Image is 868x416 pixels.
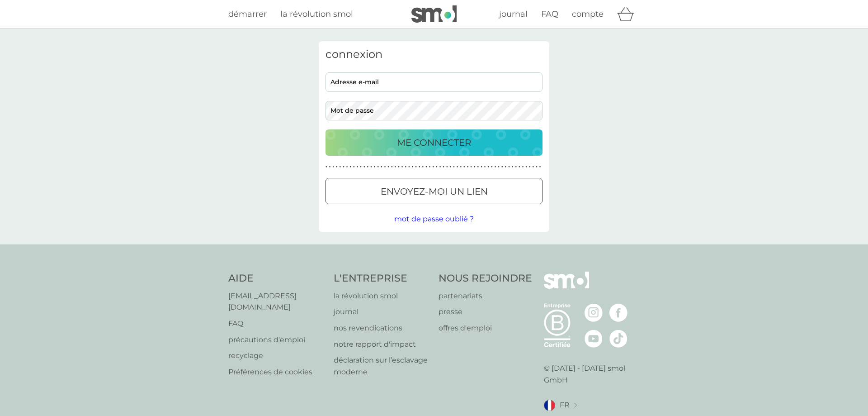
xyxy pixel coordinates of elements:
[357,165,359,169] p: ●
[329,165,331,169] p: ●
[387,165,389,169] p: ●
[541,8,558,21] a: FAQ
[280,8,353,21] a: la révolution smol
[508,165,510,169] p: ●
[415,165,417,169] p: ●
[325,48,542,61] h3: connexion
[544,400,555,411] img: FR drapeau
[353,165,355,169] p: ●
[541,9,558,19] span: FAQ
[280,9,353,19] span: la révolution smol
[463,165,465,169] p: ●
[498,165,500,169] p: ●
[395,165,396,169] p: ●
[411,5,457,23] img: smol
[460,165,462,169] p: ●
[529,165,531,169] p: ●
[617,5,640,23] div: panier
[334,290,430,302] a: la révolution smol
[228,8,267,21] a: démarrer
[408,165,410,169] p: ●
[370,165,372,169] p: ●
[228,318,325,330] a: FAQ
[334,306,430,318] a: journal
[436,165,438,169] p: ●
[405,165,406,169] p: ●
[609,330,627,348] img: visitez la page TikTok de smol
[394,213,474,225] button: mot de passe oublié ?
[377,165,379,169] p: ●
[398,165,400,169] p: ●
[384,165,386,169] p: ●
[609,304,627,322] img: visitez la page Facebook de smol
[432,165,434,169] p: ●
[325,178,542,204] button: envoyez-moi un lien
[332,165,334,169] p: ●
[439,272,532,286] h4: NOUS REJOINDRE
[397,135,471,150] p: ME CONNECTER
[228,334,325,346] p: précautions d'emploi
[487,165,489,169] p: ●
[501,165,503,169] p: ●
[470,165,472,169] p: ●
[325,129,542,156] button: ME CONNECTER
[544,363,640,386] p: © [DATE] - [DATE] smol GmbH
[467,165,469,169] p: ●
[499,9,528,19] span: journal
[391,165,393,169] p: ●
[536,165,538,169] p: ●
[439,306,532,318] a: presse
[439,165,441,169] p: ●
[340,165,341,169] p: ●
[477,165,479,169] p: ●
[412,165,414,169] p: ●
[585,330,603,348] img: visitez la page Youtube de smol
[401,165,403,169] p: ●
[349,165,351,169] p: ●
[515,165,517,169] p: ●
[334,339,430,350] p: notre rapport d'impact
[491,165,493,169] p: ●
[334,354,430,378] a: déclaration sur l’esclavage moderne
[228,350,325,362] a: recyclage
[425,165,427,169] p: ●
[495,165,496,169] p: ●
[360,165,362,169] p: ●
[381,165,382,169] p: ●
[429,165,431,169] p: ●
[325,165,327,169] p: ●
[394,215,474,223] span: mot de passe oublié ?
[499,8,528,21] a: journal
[512,165,514,169] p: ●
[519,165,520,169] p: ●
[474,165,476,169] p: ●
[525,165,527,169] p: ●
[505,165,507,169] p: ●
[544,272,589,302] img: smol
[533,165,534,169] p: ●
[585,304,603,322] img: visitez la page Instagram de smol
[374,165,376,169] p: ●
[336,165,338,169] p: ●
[439,290,532,302] a: partenariats
[346,165,348,169] p: ●
[439,322,532,334] a: offres d'emploi
[457,165,458,169] p: ●
[453,165,455,169] p: ●
[422,165,424,169] p: ●
[572,9,604,19] span: compte
[228,290,325,313] p: [EMAIL_ADDRESS][DOMAIN_NAME]
[481,165,482,169] p: ●
[560,399,570,411] span: FR
[484,165,486,169] p: ●
[443,165,444,169] p: ●
[334,322,430,334] a: nos revendications
[363,165,365,169] p: ●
